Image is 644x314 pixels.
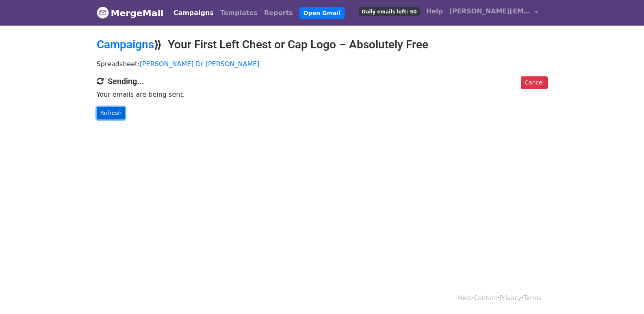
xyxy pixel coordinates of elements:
a: [PERSON_NAME][EMAIL_ADDRESS][DOMAIN_NAME] [446,3,541,22]
img: MergeMail logo [97,6,109,19]
a: [PERSON_NAME] Dr [PERSON_NAME] [140,60,260,68]
a: Refresh [97,107,126,119]
h4: Sending... [97,76,548,86]
a: Cancel [521,76,547,89]
iframe: Chat Widget [603,275,644,314]
h2: ⟫ Your First Left Chest or Cap Logo – Absolutely Free [97,38,548,52]
a: Campaigns [97,38,154,51]
a: Help [423,3,446,19]
p: Your emails are being sent. [97,90,548,99]
a: Help [458,295,472,302]
a: Open Gmail [299,7,345,19]
a: Privacy [499,295,521,302]
a: Templates [217,5,261,21]
span: [PERSON_NAME][EMAIL_ADDRESS][DOMAIN_NAME] [449,6,531,16]
a: Daily emails left: 50 [356,3,423,19]
a: Campaigns [170,5,217,21]
a: MergeMail [97,4,164,22]
span: Daily emails left: 50 [359,7,419,16]
a: Reports [261,5,296,21]
a: Terms [523,295,541,302]
p: Spreadsheet: [97,60,548,68]
a: Contact [474,295,497,302]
